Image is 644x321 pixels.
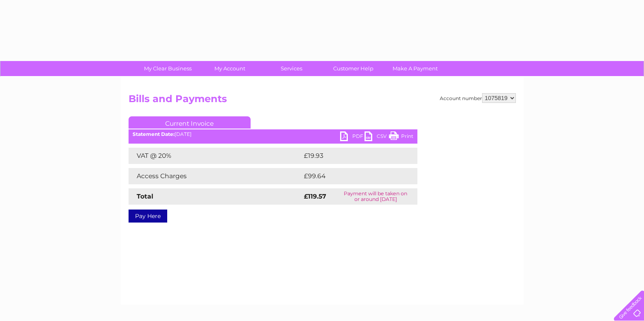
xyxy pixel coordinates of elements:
[334,188,417,205] td: Payment will be taken on or around [DATE]
[196,61,263,76] a: My Account
[382,61,449,76] a: Make A Payment
[129,148,302,164] td: VAT @ 20%
[129,210,167,223] a: Pay Here
[302,168,402,184] td: £99.64
[137,192,153,200] strong: Total
[365,131,389,143] a: CSV
[129,168,302,184] td: Access Charges
[129,116,251,129] a: Current Invoice
[129,131,417,137] div: [DATE]
[440,93,516,103] div: Account number
[340,131,365,143] a: PDF
[302,148,400,164] td: £19.93
[258,61,325,76] a: Services
[134,61,201,76] a: My Clear Business
[320,61,387,76] a: Customer Help
[133,131,175,137] b: Statement Date:
[389,131,413,143] a: Print
[304,192,326,200] strong: £119.57
[129,93,516,109] h2: Bills and Payments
